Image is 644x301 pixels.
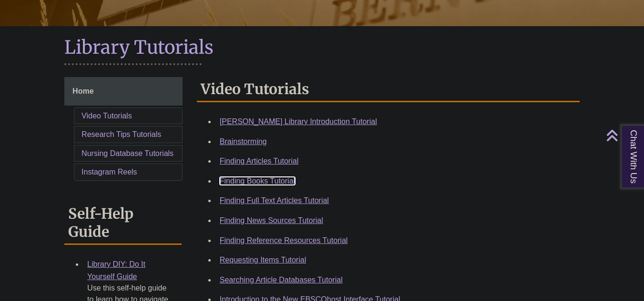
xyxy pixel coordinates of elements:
[64,36,580,61] h1: Library Tutorials
[64,77,183,106] a: Home
[220,157,298,165] a: Finding Articles Tutorial
[82,130,161,138] a: Research Tips Tutorials
[64,77,183,183] div: Guide Page Menu
[220,177,295,185] a: Finding Books Tutorial
[220,196,329,204] a: Finding Full Text Articles Tutorial
[72,87,93,95] span: Home
[220,256,306,264] a: Requesting Items Tutorial
[197,77,580,102] h2: Video Tutorials
[82,112,132,120] a: Video Tutorials
[220,276,343,284] a: Searching Article Databases Tutorial
[82,168,137,176] a: Instagram Reels
[606,129,642,142] a: Back to Top
[64,202,182,245] h2: Self-Help Guide
[82,149,174,157] a: Nursing Database Tutorials
[220,216,323,224] a: Finding News Sources Tutorial
[220,236,348,244] a: Finding Reference Resources Tutorial
[220,137,267,146] a: Brainstorming
[87,260,145,281] a: Library DIY: Do It Yourself Guide
[220,117,377,126] a: [PERSON_NAME] Library Introduction Tutorial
